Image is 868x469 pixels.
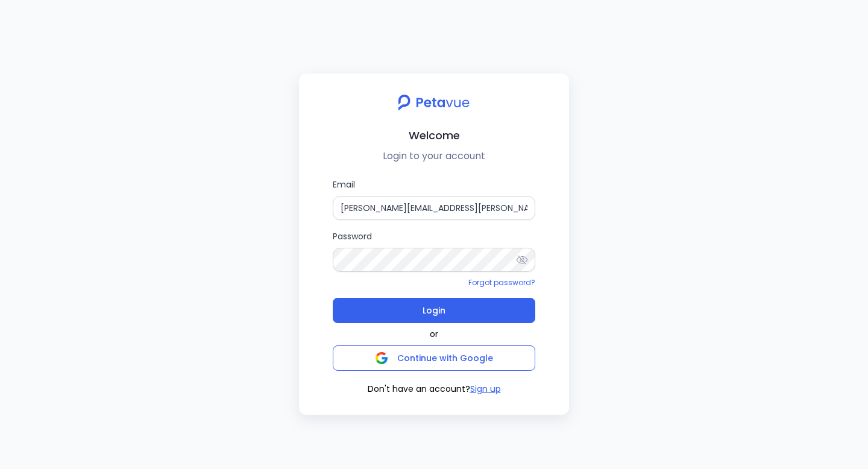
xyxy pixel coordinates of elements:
h2: Welcome [309,127,559,144]
img: petavue logo [390,88,477,117]
span: Login [423,302,445,319]
a: Forgot password? [468,277,535,288]
label: Email [333,178,535,220]
span: Continue with Google [397,352,493,364]
label: Password [333,230,535,272]
button: Continue with Google [333,345,535,371]
input: Email [333,196,535,220]
button: Login [333,298,535,323]
input: Password [333,248,535,272]
button: Sign up [470,383,501,395]
span: Don't have an account? [368,383,470,395]
p: Login to your account [309,149,559,163]
span: or [430,328,438,341]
